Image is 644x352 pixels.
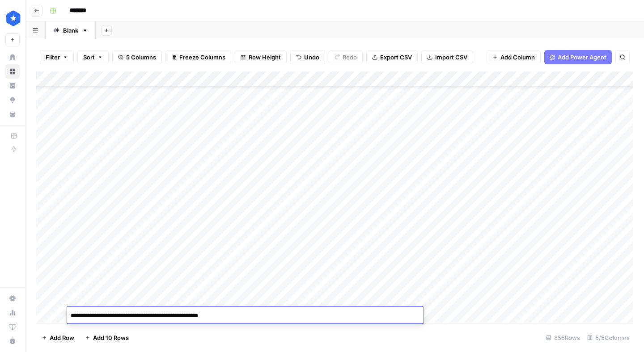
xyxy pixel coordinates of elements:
[5,93,20,107] a: Opportunities
[5,79,20,93] a: Insights
[63,26,78,35] div: Blank
[83,53,95,62] span: Sort
[544,50,612,64] button: Add Power Agent
[304,53,319,62] span: Undo
[5,306,20,320] a: Usage
[126,53,156,62] span: 5 Columns
[542,331,584,345] div: 855 Rows
[5,320,20,334] a: Learning Hub
[46,53,60,62] span: Filter
[40,50,74,64] button: Filter
[290,50,325,64] button: Undo
[500,53,535,62] span: Add Column
[5,7,20,29] button: Workspace: ConsumerAffairs
[5,291,20,306] a: Settings
[5,10,21,26] img: ConsumerAffairs Logo
[5,334,20,348] button: Help + Support
[329,50,363,64] button: Redo
[343,53,357,62] span: Redo
[46,21,96,39] a: Blank
[50,333,74,342] span: Add Row
[558,53,606,62] span: Add Power Agent
[584,331,633,345] div: 5/5 Columns
[249,53,281,62] span: Row Height
[36,331,80,345] button: Add Row
[112,50,162,64] button: 5 Columns
[93,333,129,342] span: Add 10 Rows
[80,331,134,345] button: Add 10 Rows
[5,50,20,64] a: Home
[179,53,225,62] span: Freeze Columns
[165,50,231,64] button: Freeze Columns
[366,50,418,64] button: Export CSV
[421,50,473,64] button: Import CSV
[235,50,287,64] button: Row Height
[77,50,109,64] button: Sort
[5,107,20,122] a: Your Data
[380,53,412,62] span: Export CSV
[5,64,20,79] a: Browse
[435,53,467,62] span: Import CSV
[487,50,541,64] button: Add Column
